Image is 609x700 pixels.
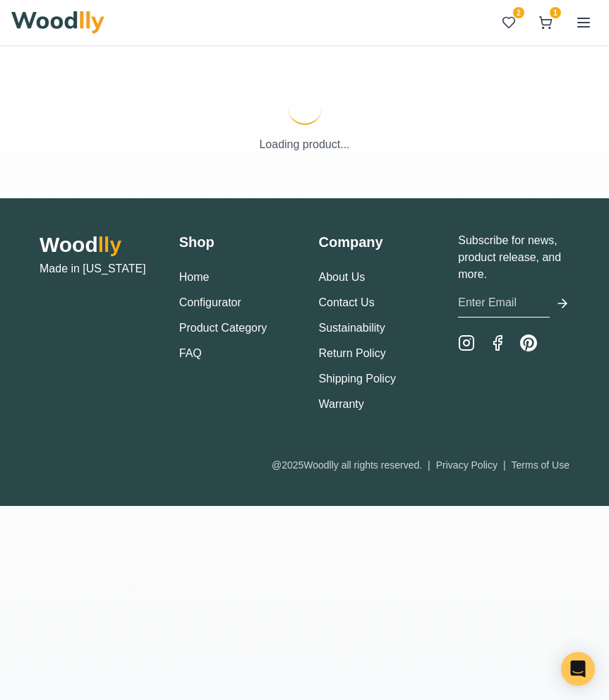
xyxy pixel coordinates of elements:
input: Enter Email [458,289,550,318]
button: 2 [496,10,521,35]
a: Product Category [179,322,267,334]
span: | [428,459,430,471]
button: 1 [533,10,558,35]
span: 1 [550,7,561,18]
a: Warranty [319,398,364,410]
h2: Wood [40,232,151,258]
span: lly [98,233,121,256]
p: Made in [US_STATE] [40,260,151,277]
h3: Company [319,232,430,252]
a: Privacy Policy [436,459,498,471]
a: Pinterest [520,334,537,351]
button: Configurator [179,294,241,311]
a: Return Policy [319,347,386,359]
p: Loading product... [11,136,598,153]
span: | [503,459,506,471]
a: Home [179,271,210,283]
div: Open Intercom Messenger [561,652,595,686]
a: Sustainability [319,322,385,334]
img: Woodlly [11,11,104,34]
a: Facebook [489,334,506,351]
a: FAQ [179,347,202,359]
a: Terms of Use [512,459,569,471]
a: About Us [319,271,366,283]
a: Instagram [458,334,475,351]
span: 2 [513,7,524,18]
h3: Shop [179,232,291,252]
a: Contact Us [319,296,375,308]
a: Shipping Policy [319,373,396,385]
div: @ 2025 Woodlly all rights reserved. [272,458,569,472]
p: Subscribe for news, product release, and more. [458,232,569,283]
